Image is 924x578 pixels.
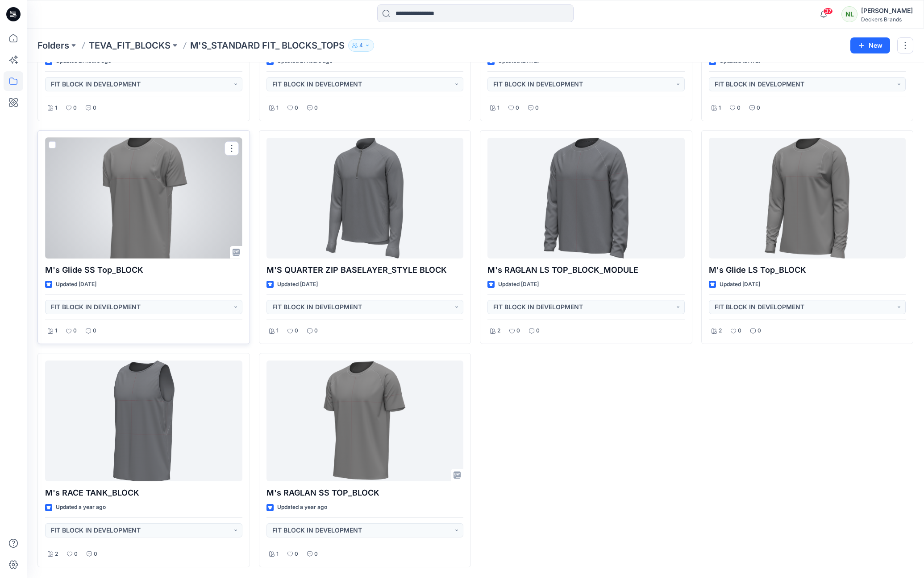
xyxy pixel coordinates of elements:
[266,487,464,499] p: M's RAGLAN SS TOP_BLOCK
[719,326,722,336] p: 2
[720,280,760,289] p: Updated [DATE]
[55,103,57,113] p: 1
[738,326,741,336] p: 0
[277,503,327,512] p: Updated a year ago
[709,264,906,276] p: M's Glide LS Top_BLOCK
[497,326,500,336] p: 2
[56,280,96,289] p: Updated [DATE]
[497,103,499,113] p: 1
[45,487,242,499] p: M's RACE TANK_BLOCK
[516,103,519,113] p: 0
[295,549,298,559] p: 0
[498,280,539,289] p: Updated [DATE]
[314,549,318,559] p: 0
[758,326,761,336] p: 0
[93,103,96,113] p: 0
[295,103,298,113] p: 0
[45,264,242,276] p: M's Glide SS Top_BLOCK
[276,103,279,113] p: 1
[487,264,685,276] p: M's RAGLAN LS TOP_BLOCK_MODULE
[737,103,741,113] p: 0
[45,361,242,481] a: M's RACE TANK_BLOCK
[276,326,279,336] p: 1
[56,503,106,512] p: Updated a year ago
[348,39,374,52] button: 4
[861,16,913,23] div: Deckers Brands
[45,138,242,258] a: M's Glide SS Top_BLOCK
[487,138,685,258] a: M's RAGLAN LS TOP_BLOCK_MODULE
[535,103,539,113] p: 0
[266,361,464,481] a: M's RAGLAN SS TOP_BLOCK
[276,549,279,559] p: 1
[74,549,78,559] p: 0
[55,549,58,559] p: 2
[314,103,318,113] p: 0
[277,280,318,289] p: Updated [DATE]
[823,8,833,15] span: 37
[94,549,97,559] p: 0
[89,39,171,52] a: TEVA_FIT_BLOCKS
[73,326,77,336] p: 0
[295,326,298,336] p: 0
[516,326,520,336] p: 0
[93,326,96,336] p: 0
[709,138,906,258] a: M's Glide LS Top_BLOCK
[841,6,857,22] div: NL
[757,103,760,113] p: 0
[266,138,464,258] a: M'S QUARTER ZIP BASELAYER_STYLE BLOCK
[55,326,57,336] p: 1
[73,103,77,113] p: 0
[850,37,890,53] button: New
[190,39,345,52] p: M'S_STANDARD FIT_ BLOCKS_TOPS
[861,5,913,16] div: [PERSON_NAME]
[266,264,464,276] p: M'S QUARTER ZIP BASELAYER_STYLE BLOCK
[719,103,721,113] p: 1
[314,326,318,336] p: 0
[359,41,363,50] p: 4
[536,326,540,336] p: 0
[37,39,69,52] a: Folders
